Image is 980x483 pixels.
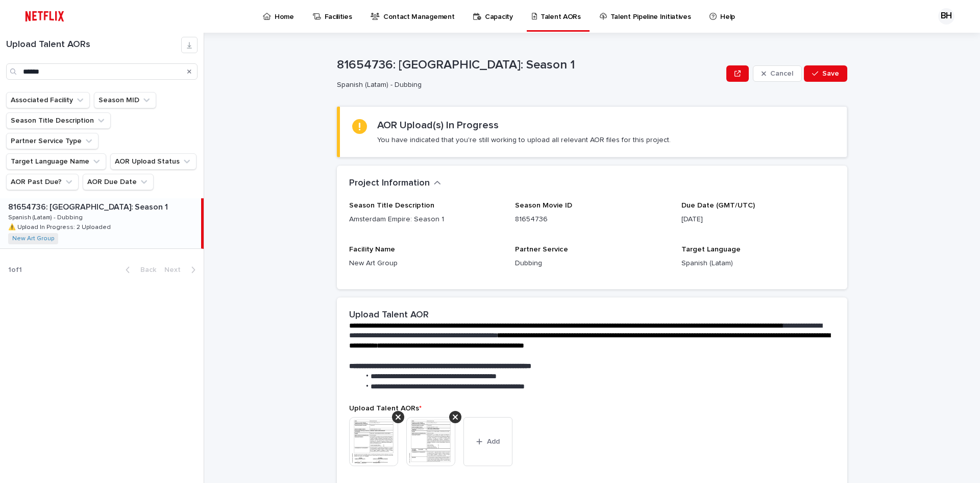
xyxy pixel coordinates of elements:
[770,70,793,77] span: Cancel
[94,92,156,108] button: Season MID
[117,265,160,274] button: Back
[938,8,954,25] div: BH
[6,92,90,108] button: Associated Facility
[6,112,111,129] button: Season Title Description
[134,266,156,273] span: Back
[753,65,802,82] button: Cancel
[6,174,79,190] button: AOR Past Due?
[110,153,197,170] button: AOR Upload Status
[349,246,395,253] span: Facility Name
[681,258,835,269] p: Spanish (Latam)
[160,265,204,274] button: Next
[349,178,441,189] button: Project Information
[8,212,85,221] p: Spanish (Latam) - Dubbing
[6,39,181,51] h1: Upload Talent AORs
[349,202,434,209] span: Season Title Description
[83,174,154,190] button: AOR Due Date
[8,222,113,231] p: ⚠️ Upload In Progress: 2 Uploaded
[804,65,847,82] button: Save
[6,133,99,149] button: Partner Service Type
[8,200,170,212] p: 81654736: [GEOGRAPHIC_DATA]: Season 1
[463,417,512,466] button: Add
[487,438,500,445] span: Add
[681,246,741,253] span: Target Language
[337,81,718,89] p: Spanish (Latam) - Dubbing
[515,202,572,209] span: Season Movie ID
[349,214,503,225] p: Amsterdam Empire: Season 1
[20,6,69,27] img: ifQbXi3ZQGMSEF7WDB7W
[6,153,106,170] button: Target Language Name
[349,310,429,321] h2: Upload Talent AOR
[681,214,835,225] p: [DATE]
[349,178,430,189] h2: Project Information
[337,58,722,73] p: 81654736: [GEOGRAPHIC_DATA]: Season 1
[515,246,568,253] span: Partner Service
[377,119,499,131] h2: AOR Upload(s) In Progress
[377,135,671,145] p: You have indicated that you're still working to upload all relevant AOR files for this project.
[349,258,503,269] p: New Art Group
[349,405,422,412] span: Upload Talent AORs
[515,214,669,225] p: 81654736
[164,266,187,273] span: Next
[681,202,755,209] span: Due Date (GMT/UTC)
[12,235,54,242] a: New Art Group
[515,258,669,269] p: Dubbing
[6,63,198,80] input: Search
[822,70,839,77] span: Save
